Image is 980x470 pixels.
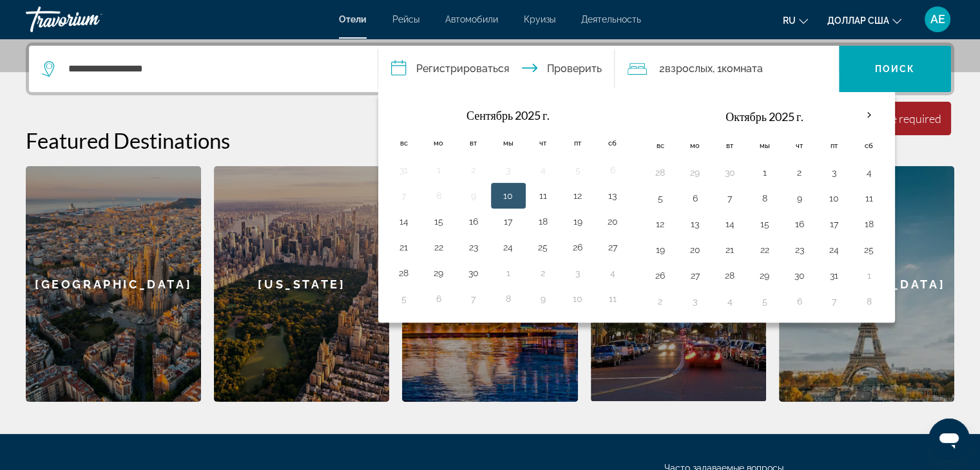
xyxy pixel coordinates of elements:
button: День 6 [789,292,810,310]
div: Виджет поиска [29,46,951,92]
button: День 2 [463,161,484,179]
button: День 12 [650,215,671,233]
button: День 11 [859,189,879,207]
button: Путешественники: 2 взрослых, 0 детей [615,46,839,92]
button: День 9 [463,187,484,205]
button: День 25 [859,241,879,259]
button: День 22 [428,238,449,256]
button: День 29 [754,267,775,285]
button: День 6 [602,161,623,179]
button: День 21 [720,241,740,259]
button: День 7 [394,187,414,205]
a: [US_STATE] [214,166,389,402]
button: День 2 [650,292,671,310]
font: взрослых [664,62,712,75]
button: День 9 [789,189,810,207]
button: День 7 [720,189,740,207]
button: День 2 [533,264,553,282]
button: День 4 [602,264,623,282]
button: День 8 [428,187,449,205]
font: 2 [658,62,664,75]
button: День 7 [824,292,845,310]
button: Изменить язык [783,11,808,30]
h2: Featured Destinations [26,127,954,153]
button: День 26 [568,238,588,256]
a: Рейсы [392,14,419,24]
button: День 3 [568,264,588,282]
button: День 8 [859,292,879,310]
button: День 8 [754,189,775,207]
button: Меню пользователя [921,6,954,33]
button: День 20 [685,241,706,259]
button: День 5 [754,292,775,310]
font: ru [783,15,796,26]
button: День 17 [498,212,519,230]
button: День 11 [602,290,623,308]
button: День 19 [650,241,671,259]
button: Поиск [839,46,951,92]
button: В следующем месяце [852,100,887,130]
button: День 1 [498,264,519,282]
button: День 5 [568,161,588,179]
button: День 29 [428,264,449,282]
button: День 22 [754,241,775,259]
font: Сентябрь 2025 г. [466,108,550,122]
a: Автомобили [445,14,498,24]
button: День 15 [754,215,775,233]
button: День 30 [720,164,740,182]
button: День 27 [685,267,706,285]
button: День 20 [602,212,623,230]
button: День 17 [824,215,845,233]
a: Деятельность [581,14,641,24]
button: День 23 [463,238,484,256]
font: доллар США [827,15,889,26]
button: День 1 [428,161,449,179]
button: День 3 [498,161,519,179]
button: День 28 [720,267,740,285]
button: День 13 [685,215,706,233]
button: День 9 [533,290,553,308]
button: День 12 [568,187,588,205]
button: День 5 [394,290,414,308]
button: День 25 [533,238,553,256]
button: Даты заезда и выезда [378,46,615,92]
button: День 6 [428,290,449,308]
a: Круизы [524,14,555,24]
button: День 18 [533,212,553,230]
button: День 15 [428,212,449,230]
button: День 27 [602,238,623,256]
button: День 28 [394,264,414,282]
button: День 29 [685,164,706,182]
button: День 16 [789,215,810,233]
font: комната [721,62,762,75]
button: День 4 [533,161,553,179]
button: День 16 [463,212,484,230]
button: День 10 [568,290,588,308]
button: День 1 [754,164,775,182]
button: День 19 [568,212,588,230]
button: День 31 [824,267,845,285]
a: [GEOGRAPHIC_DATA] [26,166,201,402]
button: День 28 [650,164,671,182]
button: День 23 [789,241,810,259]
button: День 11 [533,187,553,205]
a: Отели [339,14,367,24]
font: , 1 [712,62,721,75]
button: День 10 [824,189,845,207]
font: Поиск [875,64,916,74]
button: День 2 [789,164,810,182]
button: День 26 [650,267,671,285]
button: День 1 [859,267,879,285]
button: День 21 [394,238,414,256]
button: День 3 [685,292,706,310]
button: День 24 [498,238,519,256]
button: День 14 [394,212,414,230]
button: День 7 [463,290,484,308]
button: День 4 [859,164,879,182]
